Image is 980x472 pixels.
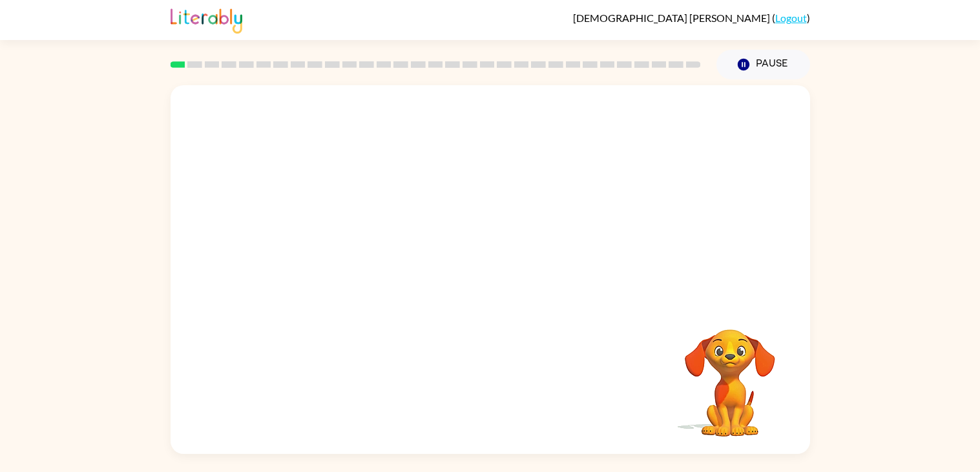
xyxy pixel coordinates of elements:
[775,12,807,24] a: Logout
[573,12,772,24] span: [DEMOGRAPHIC_DATA] [PERSON_NAME]
[573,12,810,24] div: ( )
[716,50,810,79] button: Pause
[171,5,242,34] img: Literably
[665,309,795,438] video: Your browser must support playing .mp4 files to use Literably. Please try using another browser.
